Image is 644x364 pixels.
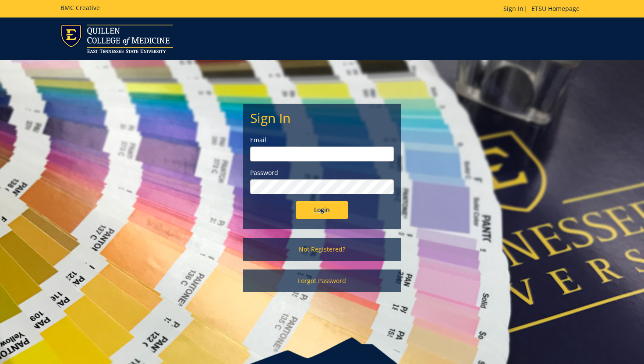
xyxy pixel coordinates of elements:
h5: BMC Creative [60,4,100,11]
a: Forgot Password [243,269,401,292]
a: ETSU Homepage [527,4,584,13]
label: Email [250,136,394,144]
p: | [503,4,584,13]
a: Not Registered? [243,238,401,261]
label: Password [250,168,394,177]
img: ETSU logo [60,24,173,53]
input: Login [296,201,348,219]
a: Sign In [503,4,524,13]
h2: Sign In [250,111,394,125]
